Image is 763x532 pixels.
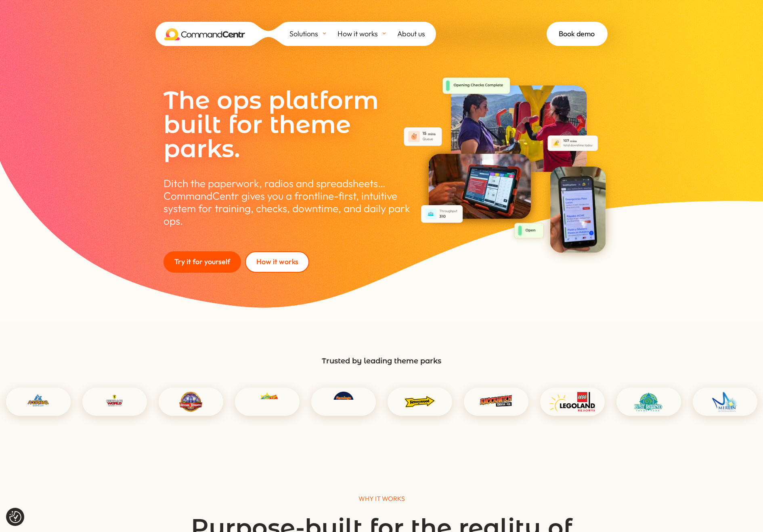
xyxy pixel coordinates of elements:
[451,86,587,172] img: Ride Operators
[163,494,599,504] p: WHY IT WORKS
[27,394,49,407] img: AquaArabia
[712,392,738,412] img: Merlin_Entertainments_2013 (1)
[163,251,241,273] a: Try it for yourself
[549,392,595,412] img: Legoland_resorts_logo-1
[20,394,56,409] picture: AquaArabia
[508,238,550,247] picture: Open
[9,511,21,523] img: Revisit consent button
[401,125,444,148] img: Queue
[397,22,436,46] a: About us
[179,392,202,412] img: atr-logo
[559,28,595,40] span: Book demo
[163,177,386,190] span: Ditch the paperwork, radios and spreadsheets…
[436,94,516,103] picture: Checks Complete
[333,392,354,412] img: Flamingo-Land_Resort.svg_
[545,146,599,155] picture: Downtime
[419,218,465,227] picture: Throughput
[550,246,606,255] picture: Mobile Device
[163,189,410,227] span: CommandCentr gives you a frontline-first, intuitive system for training, checks, downtime, and da...
[436,72,516,101] img: Checks Complete
[256,392,279,412] img: Chessington_World_of_Adventures_Resort_official_Logo-300x269
[508,217,550,245] img: Open
[451,165,587,174] picture: Ride Operators
[405,392,435,412] img: Kennywood_Arrow_logo (1)
[163,86,379,163] span: The ops platform built for theme parks.
[428,212,531,221] picture: Tablet
[9,511,21,523] button: Consent Preferences
[96,394,132,409] picture: fwad_new_logo-300x169
[469,394,523,409] picture: KnockHatch-Logo
[337,28,378,40] span: How it works
[289,28,318,40] span: Solutions
[322,357,441,365] span: Trusted by leading theme parks
[547,22,608,46] a: Book demo
[337,22,397,46] a: How it works
[428,154,531,219] img: Tablet
[245,251,309,273] a: How it works
[397,28,425,40] span: About us
[635,392,662,412] img: Lost Island Theme Park
[401,141,444,150] picture: Queue
[289,22,337,46] a: Solutions
[550,167,606,253] img: Mobile Device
